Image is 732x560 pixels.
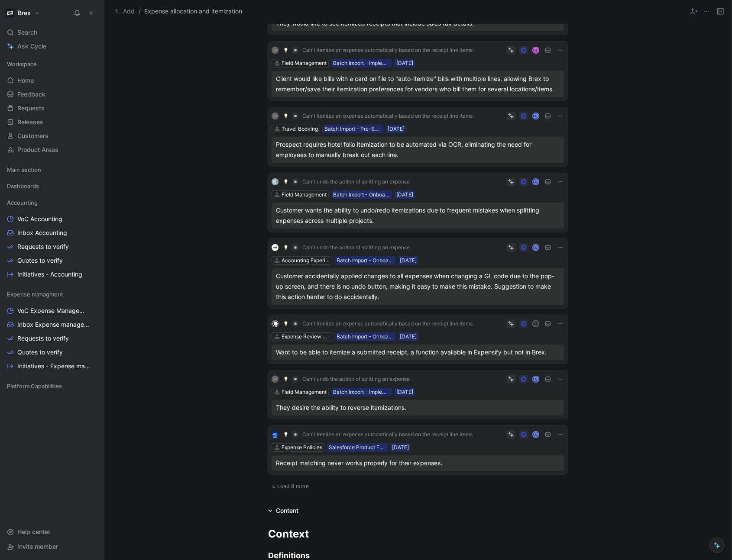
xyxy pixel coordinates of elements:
[3,26,100,39] div: Search
[3,525,100,538] div: Help center
[17,76,34,85] span: Home
[272,178,279,185] img: logo
[3,254,100,267] a: Quotes to verify
[302,113,473,119] span: Can't itemize an expense automatically based on the receipt line items
[3,116,100,129] a: Releases
[268,551,310,560] span: Definitions
[17,132,49,140] span: Customers
[333,388,390,396] div: Batch Import - Implementation
[276,139,560,160] div: Prospect requires hotel folio itemization to be automated via OCR, eliminating the need for emplo...
[3,304,100,317] a: VoC Expense Management
[7,290,63,299] span: Expense managment
[88,256,97,265] button: View actions
[3,129,100,142] a: Customers
[7,198,38,207] span: Accounting
[533,47,539,53] div: N
[3,380,100,395] div: Platform Capabilities
[3,196,100,281] div: AccountingVoC AccountingInbox AccountingRequests to verifyQuotes to verifyInitiatives - Accounting
[533,376,539,382] div: A
[276,271,560,302] div: Customer accidentally applied changes to all expenses when changing a GL code due to the pop-up s...
[533,179,539,184] div: A
[533,321,539,326] div: H
[88,334,97,343] button: View actions
[17,215,62,223] span: VoC Accounting
[280,45,476,55] button: 💡Can't itemize an expense automatically based on the receipt line items
[3,318,100,331] a: Inbox Expense management
[280,177,413,187] button: 💡Can't undo the action of splitting an expense
[3,540,100,553] div: Invite member
[333,59,390,68] div: Batch Import - Implementation
[276,505,298,516] div: Content
[533,113,539,119] div: A
[3,240,100,253] a: Requests to verify
[3,226,100,239] a: Inbox Accounting
[139,6,141,16] span: /
[282,332,330,341] div: Expense Review & Approval
[17,306,89,315] span: VoC Expense Management
[388,125,405,133] div: [DATE]
[282,443,322,452] div: Expense Policies
[302,431,473,438] span: Can't itemize an expense automatically based on the receipt line items
[272,320,279,327] img: logo
[88,215,97,223] button: View actions
[3,7,42,19] button: BrexBrex
[280,319,476,329] button: 💡Can't itemize an expense automatically based on the receipt line items
[113,6,137,16] button: Add
[283,377,288,382] img: 💡
[3,288,100,301] div: Expense managment
[302,244,410,251] span: Can't undo the action of splitting an expense
[88,270,97,279] button: View actions
[282,125,318,133] div: Travel Booking
[280,242,413,253] button: 💡Can't undo the action of splitting an expense
[17,242,69,251] span: Requests to verify
[337,256,394,265] div: Batch Import - Onboarded Customer
[3,40,100,53] a: Ask Cycle
[276,347,560,357] div: Want to be able to itemize a submitted receipt, a function available in Expensify but not in Brex.
[3,180,100,195] div: Dashboards
[272,244,279,251] img: logo
[144,6,242,16] span: Expense allocation and itemization
[89,320,98,329] button: View actions
[533,431,539,437] div: A
[282,256,330,265] div: Accounting Experience
[333,190,390,199] div: Batch Import - Onboarded Customer
[17,348,63,357] span: Quotes to verify
[3,163,100,179] div: Main section
[88,242,97,251] button: View actions
[533,245,539,250] div: A
[3,180,100,193] div: Dashboards
[91,362,99,370] button: View actions
[280,111,476,121] button: 💡Can't itemize an expense automatically based on the receipt line items
[3,268,100,281] a: Initiatives - Accounting
[277,483,309,490] span: Load 8 more
[392,443,409,452] div: [DATE]
[276,458,560,468] div: Receipt matching never works properly for their expenses.
[17,543,58,550] span: Invite member
[89,306,97,315] button: View actions
[400,332,417,341] div: [DATE]
[276,402,560,413] div: They desire the ability to reverse itemizations.
[7,182,39,190] span: Dashboards
[3,360,100,373] a: Initiatives - Expense management
[272,47,279,54] div: M
[282,190,327,199] div: Field Management
[283,48,288,53] img: 💡
[88,348,97,357] button: View actions
[282,388,327,396] div: Field Management
[17,41,46,51] span: Ask Cycle
[282,59,327,68] div: Field Management
[17,145,58,154] span: Product Areas
[276,74,560,94] div: Client would like bills with a card on file to "auto-itemize" bills with multiple lines, allowing...
[17,229,67,237] span: Inbox Accounting
[3,288,100,373] div: Expense managmentVoC Expense ManagementInbox Expense managementRequests to verifyQuotes to verify...
[268,481,312,492] button: Load 8 more
[283,245,288,250] img: 💡
[280,429,476,440] button: 💡Can't itemize an expense automatically based on the receipt line items
[280,374,413,384] button: 💡Can't undo the action of splitting an expense
[17,362,91,370] span: Initiatives - Expense management
[302,178,410,185] span: Can't undo the action of splitting an expense
[3,102,100,115] a: Requests
[3,212,100,225] a: VoC Accounting
[268,528,309,540] span: Context
[272,376,279,383] div: M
